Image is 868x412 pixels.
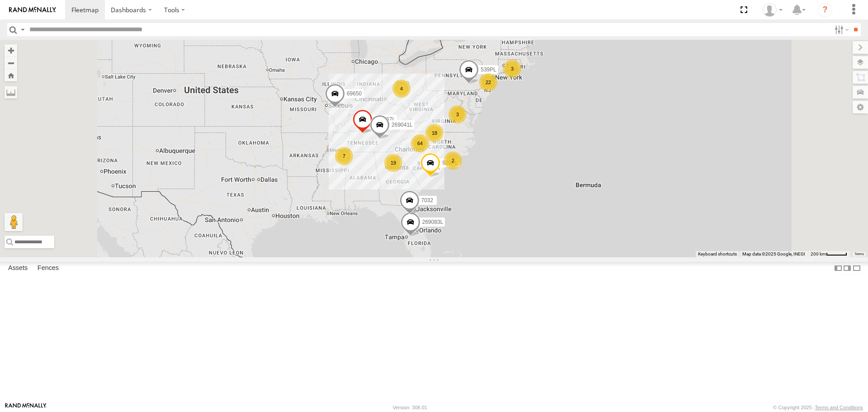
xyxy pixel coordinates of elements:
img: rand-logo.svg [9,7,56,13]
a: Terms and Conditions [815,405,863,410]
div: Zack Abernathy [759,3,786,17]
button: Drag Pegman onto the map to open Street View [5,213,23,231]
div: 19 [384,154,402,172]
div: 64 [411,134,429,152]
button: Zoom Home [5,69,17,81]
div: 2 [444,152,462,170]
a: Visit our Website [5,403,47,412]
span: 200 km [811,251,826,256]
span: 269041L [392,122,413,128]
div: 3 [448,105,467,123]
label: Measure [5,86,17,99]
label: Dock Summary Table to the Left [834,262,843,275]
span: 69650 [347,91,362,97]
button: Map Scale: 200 km per 43 pixels [808,251,850,257]
i: ? [818,3,832,17]
label: Hide Summary Table [852,262,861,275]
span: 269083L [422,219,443,225]
button: Zoom in [5,44,17,57]
button: Keyboard shortcuts [698,251,737,257]
div: 18 [425,124,443,142]
span: Map data ©2025 Google, INEGI [742,251,805,256]
label: Assets [4,262,32,275]
div: 7 [335,147,353,165]
label: Search Query [19,23,26,36]
label: Search Filter Options [831,23,850,36]
div: 3 [503,60,521,78]
button: Zoom out [5,57,17,69]
label: Fences [33,262,63,275]
div: © Copyright 2025 - [773,405,863,410]
div: Version: 308.01 [393,405,427,410]
label: Dock Summary Table to the Right [843,262,852,275]
div: 4 [392,80,410,98]
span: 7032 [421,197,434,204]
span: 929PL [442,160,458,166]
label: Map Settings [853,101,868,114]
a: Terms (opens in new tab) [854,252,864,256]
div: 22 [479,73,497,91]
span: 539PL [481,66,496,73]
